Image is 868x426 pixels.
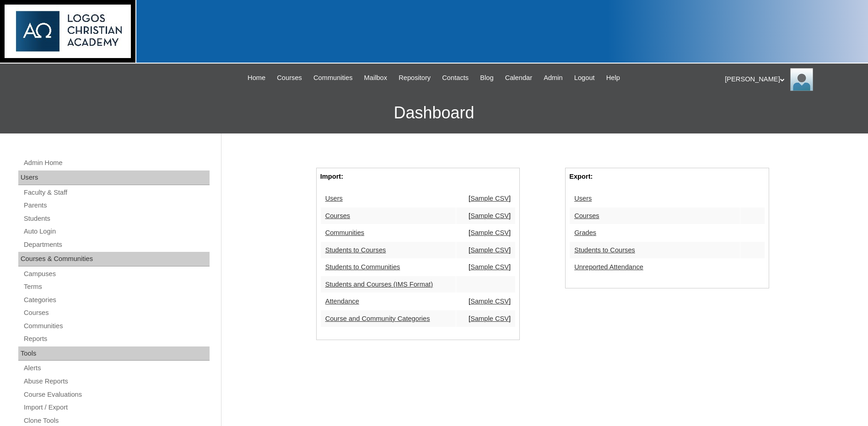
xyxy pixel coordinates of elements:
[325,315,430,322] a: Course and Community Categories
[313,73,353,83] span: Communities
[437,73,473,83] a: Contacts
[456,259,515,276] td: [ ]
[23,294,210,306] a: Categories
[480,73,493,83] span: Blog
[456,190,515,207] td: [ ]
[470,315,509,322] a: Sample CSV
[23,376,210,387] a: Abuse Reports
[325,246,386,254] a: Students to Courses
[574,73,595,83] span: Logout
[277,73,302,83] span: Courses
[539,73,567,83] a: Admin
[456,310,515,327] td: [ ]
[574,212,599,219] a: Courses
[23,402,210,413] a: Import / Export
[325,212,350,219] a: Courses
[23,157,210,169] a: Admin Home
[725,68,859,91] div: [PERSON_NAME]
[325,298,359,305] a: Attendance
[470,263,509,271] a: Sample CSV
[470,246,509,254] a: Sample CSV
[574,195,592,202] a: Users
[23,333,210,345] a: Reports
[399,73,431,83] span: Repository
[23,389,210,400] a: Course Evaluations
[360,73,392,83] a: Mailbox
[23,268,210,280] a: Campuses
[325,195,343,202] a: Users
[364,73,388,83] span: Mailbox
[544,73,563,83] span: Admin
[505,73,532,83] span: Calendar
[574,246,635,254] a: Students to Courses
[790,68,813,91] img: George / Distance Learning Online Staff
[23,362,210,374] a: Alerts
[5,92,863,133] h3: Dashboard
[606,73,620,83] span: Help
[325,229,365,236] a: Communities
[470,212,509,219] a: Sample CSV
[602,73,625,83] a: Help
[320,173,343,180] strong: Import:
[23,307,210,319] a: Courses
[243,73,270,83] a: Home
[18,170,210,185] div: Users
[394,73,435,83] a: Repository
[456,242,515,259] td: [ ]
[248,73,265,83] span: Home
[470,195,509,202] a: Sample CSV
[23,320,210,332] a: Communities
[23,200,210,211] a: Parents
[272,73,307,83] a: Courses
[470,298,509,305] a: Sample CSV
[23,187,210,198] a: Faculty & Staff
[570,73,599,83] a: Logout
[325,263,400,271] a: Students to Communities
[470,229,509,236] a: Sample CSV
[309,73,357,83] a: Communities
[23,226,210,237] a: Auto Login
[442,73,469,83] span: Contacts
[23,213,210,224] a: Students
[23,239,210,250] a: Departments
[18,252,210,266] div: Courses & Communities
[5,5,131,58] img: logo-white.png
[325,281,433,288] a: Students and Courses (IMS Format)
[456,293,515,310] td: [ ]
[475,73,498,83] a: Blog
[23,281,210,293] a: Terms
[501,73,537,83] a: Calendar
[574,229,596,236] a: Grades
[569,173,593,180] strong: Export:
[574,263,643,271] a: Unreported Attendance
[18,346,210,361] div: Tools
[456,208,515,224] td: [ ]
[456,224,515,241] td: [ ]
